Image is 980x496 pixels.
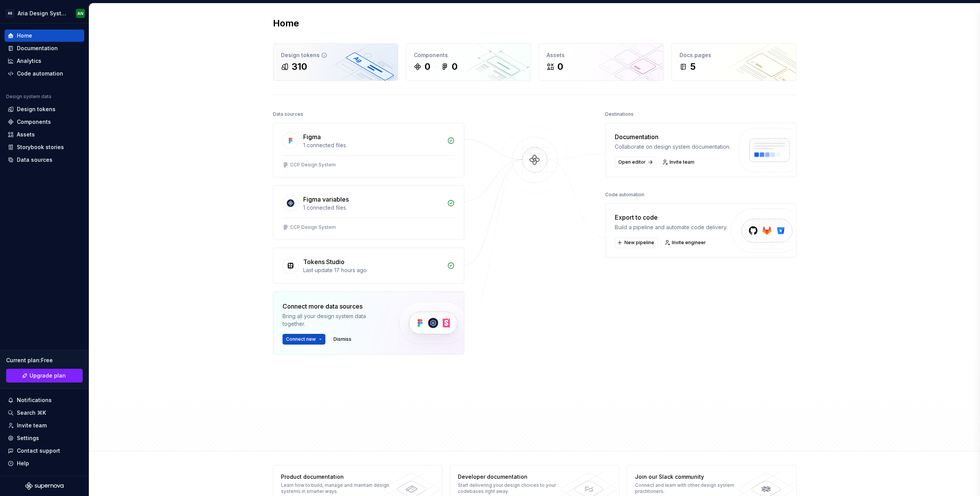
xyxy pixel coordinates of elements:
div: Components [414,51,523,59]
div: 5 [690,61,696,73]
div: 0 [425,61,430,73]
button: ASAria Design SystemAN [2,5,87,21]
a: Invite team [660,157,698,168]
div: Connect and learn with other design system practitioners. [635,482,746,494]
a: Assets0 [539,43,664,81]
span: Invite team [670,159,694,165]
div: Developer documentation [458,473,569,481]
div: Figma variables [303,195,349,204]
div: Build a pipeline and automate code delivery. [615,223,727,231]
div: Aria Design System [18,10,67,17]
div: Components [17,118,51,126]
div: Code automation [605,189,644,200]
div: Learn how to build, manage and maintain design systems in smarter ways. [281,482,392,494]
div: Last update 17 hours ago [303,266,443,274]
div: Docs pages [679,51,789,59]
a: Design tokens310 [273,43,398,81]
a: Upgrade plan [6,369,83,383]
a: Home [5,30,84,42]
div: Documentation [615,132,730,141]
div: Search ⌘K [17,409,46,417]
a: Components [5,116,84,128]
button: Contact support [5,445,84,457]
div: Assets [547,51,656,59]
button: Notifications [5,394,84,406]
div: Home [17,32,32,39]
div: Contact support [17,447,60,455]
span: New pipeline [624,240,654,246]
a: Code automation [5,67,84,80]
div: Export to code [615,213,727,222]
a: Documentation [5,42,84,54]
div: Bring all your design system data together. [283,312,386,328]
div: Product documentation [281,473,392,481]
a: Tokens StudioLast update 17 hours ago [273,248,464,284]
a: Settings [5,432,84,444]
div: Code automation [17,70,63,77]
div: Design system data [6,94,51,100]
div: 310 [292,61,307,73]
div: Tokens Studio [303,257,345,266]
a: Figma variables1 connected filesCCP Design System [273,185,464,240]
span: Invite engineer [672,240,706,246]
a: Storybook stories [5,141,84,153]
span: Upgrade plan [29,372,66,379]
div: Analytics [17,57,41,65]
button: Dismiss [330,334,355,345]
svg: Supernova Logo [25,482,64,490]
div: CCP Design System [290,224,336,230]
div: Collaborate on design system documentation. [615,143,730,151]
div: Join our Slack community [635,473,746,481]
span: Dismiss [333,336,351,342]
div: Design tokens [281,51,390,59]
a: Components00 [406,43,531,81]
button: Search ⌘K [5,407,84,419]
a: Invite team [5,419,84,432]
div: Start delivering your design choices to your codebases right away. [458,482,569,494]
div: 0 [452,61,457,73]
div: Documentation [17,44,58,52]
div: Storybook stories [17,143,64,151]
h2: Home [273,17,299,30]
a: Analytics [5,55,84,67]
div: Data sources [273,109,303,120]
div: Invite team [17,422,47,429]
a: Open editor [615,157,655,168]
div: Design tokens [17,105,56,113]
button: Help [5,457,84,470]
div: Settings [17,434,39,442]
div: 1 connected files [303,204,443,212]
a: Assets [5,128,84,141]
div: Current plan : Free [6,356,83,364]
div: 0 [557,61,563,73]
div: AN [77,10,83,16]
div: Connect more data sources [283,302,386,311]
div: Notifications [17,396,52,404]
a: Docs pages5 [671,43,797,81]
div: Help [17,460,29,467]
div: AS [5,9,15,18]
div: Data sources [17,156,52,164]
div: Assets [17,131,35,138]
button: Connect new [283,334,325,345]
a: Invite engineer [662,237,709,248]
span: Connect new [286,336,316,342]
div: Figma [303,132,321,141]
span: Open editor [618,159,646,165]
a: Data sources [5,154,84,166]
button: New pipeline [615,237,658,248]
a: Design tokens [5,103,84,115]
div: CCP Design System [290,162,336,168]
a: Figma1 connected filesCCP Design System [273,123,464,177]
div: 1 connected files [303,141,443,149]
div: Destinations [605,109,634,120]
